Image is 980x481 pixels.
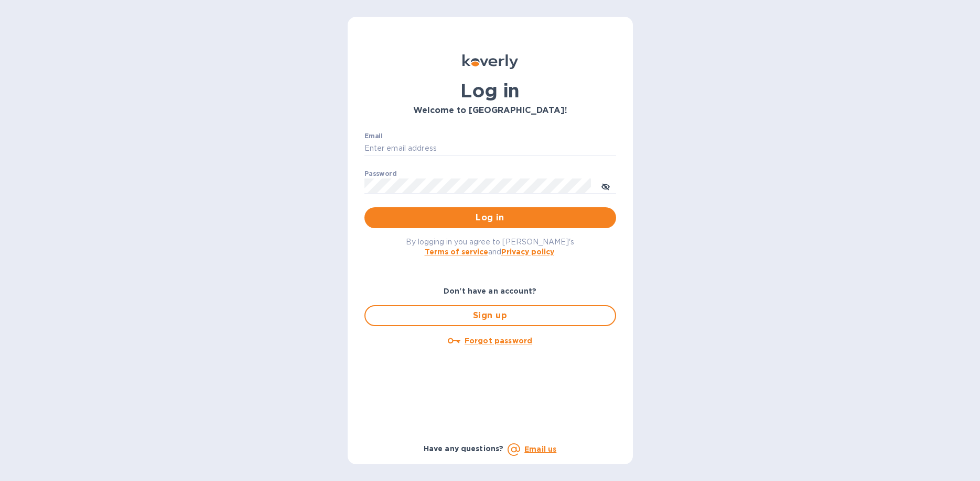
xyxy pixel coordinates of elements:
[364,141,616,156] input: Enter email address
[465,337,532,345] u: Forgot password
[373,211,608,224] span: Log in
[364,133,383,139] label: Email
[364,171,396,177] label: Password
[595,175,616,196] button: toggle password visibility
[364,207,616,228] button: Log in
[524,445,556,453] a: Email us
[501,248,554,256] a: Privacy policy
[364,305,616,326] button: Sign up
[444,287,536,295] b: Don't have an account?
[424,444,504,453] b: Have any questions?
[364,106,616,116] h3: Welcome to [GEOGRAPHIC_DATA]!
[364,80,616,102] h1: Log in
[462,54,518,69] img: Koverly
[374,309,607,322] span: Sign up
[406,238,574,256] span: By logging in you agree to [PERSON_NAME]'s and .
[425,248,488,256] a: Terms of service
